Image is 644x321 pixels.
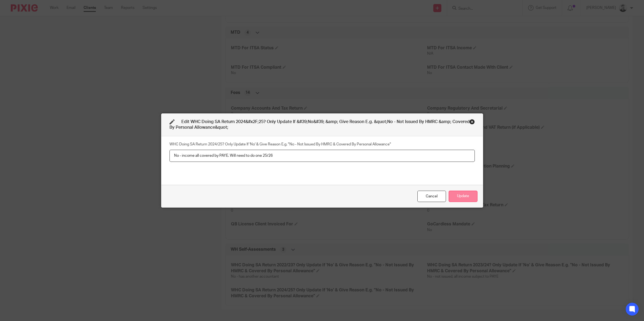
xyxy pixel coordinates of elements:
[169,120,470,130] span: Edit WHC Doing SA Return 2024&#x2F;25? Only Update If &#39;No&#39; &amp; Give Reason E.g. &quot;N...
[169,150,475,162] input: WHC Doing SA Return 2024/25? Only Update If 'No' & Give Reason E.g. "No - Not Issued By HMRC & Co...
[469,119,475,124] div: Close this dialog window
[449,191,477,202] button: Update
[169,142,391,147] label: WHC Doing SA Return 2024/25? Only Update If 'No' & Give Reason E.g. "No - Not Issued By HMRC & Co...
[417,191,446,202] div: Close this dialog window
